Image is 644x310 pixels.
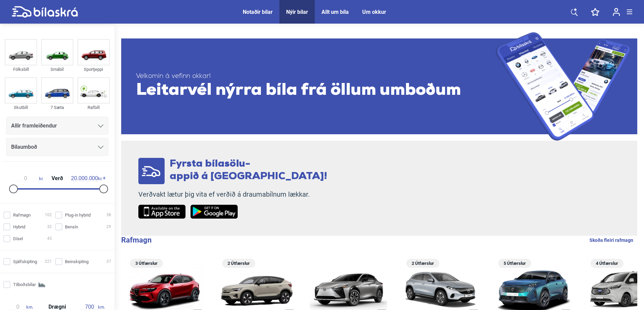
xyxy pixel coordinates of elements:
[321,9,349,15] a: Allt um bíla
[594,259,620,268] span: 4 Útfærslur
[362,9,386,15] a: Um okkur
[45,212,52,219] span: 102
[13,258,37,265] span: Sjálfskipting
[50,176,65,181] span: Verð
[589,236,633,245] a: Skoða fleiri rafmagn
[286,9,308,15] a: Nýir bílar
[502,259,528,268] span: 5 Útfærslur
[13,235,23,242] span: Dísel
[71,175,102,181] span: kr.
[5,65,37,73] div: Fólksbíll
[65,258,89,265] span: Beinskipting
[106,223,111,230] span: 29
[41,65,73,73] div: Smábíl
[47,223,52,230] span: 32
[47,235,52,242] span: 45
[243,9,273,15] a: Notaðir bílar
[106,212,111,219] span: 38
[13,212,31,219] span: Rafmagn
[45,258,52,265] span: 221
[226,259,252,268] span: 2 Útfærslur
[9,304,33,310] span: km.
[11,142,37,152] span: Bílaumboð
[133,259,160,268] span: 3 Útfærslur
[613,8,620,16] img: user-login.svg
[106,258,111,265] span: 37
[65,223,78,230] span: Bensín
[136,81,496,101] span: Leitarvél nýrra bíla frá öllum umboðum
[121,236,151,244] b: Rafmagn
[5,104,37,111] div: Skutbíll
[121,32,637,141] a: Velkomin á vefinn okkar!Leitarvél nýrra bíla frá öllum umboðum
[81,304,105,310] span: km.
[47,304,68,310] span: Drægni
[11,121,57,131] span: Allir framleiðendur
[410,259,436,268] span: 2 Útfærslur
[136,72,496,81] span: Velkomin á vefinn okkar!
[13,281,36,288] span: Tilboðsbílar
[77,65,110,73] div: Sportjeppi
[77,104,110,111] div: Rafbíll
[170,159,327,182] span: Fyrsta bílasölu- appið á [GEOGRAPHIC_DATA]!
[41,104,73,111] div: 7 Sæta
[138,190,327,199] p: Verðvakt lætur þig vita ef verðið á draumabílnum lækkar.
[65,212,91,219] span: Plug-in hybrid
[12,175,43,181] span: kr.
[13,223,25,230] span: Hybrid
